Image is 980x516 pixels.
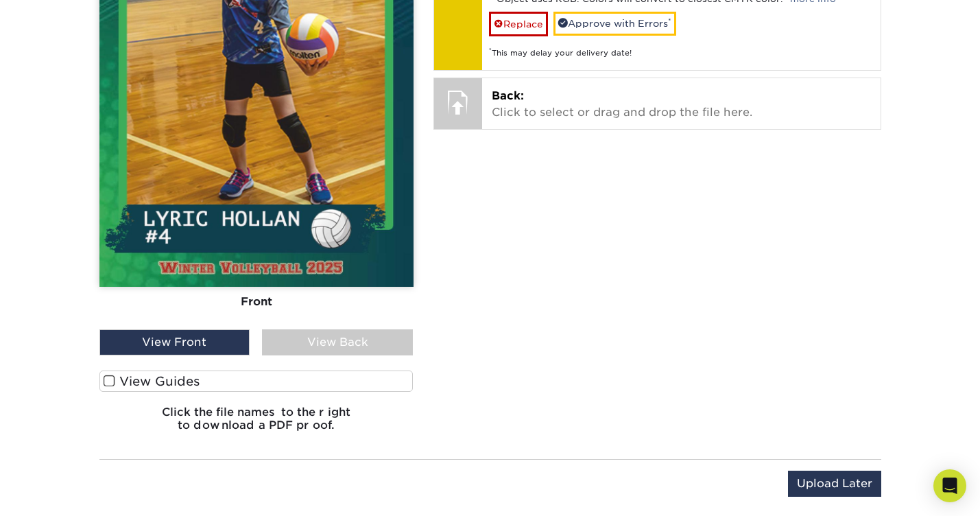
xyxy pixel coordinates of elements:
div: View Front [99,329,250,355]
h6: Click the file names to the right to download a PDF proof. [99,406,414,443]
div: This may delay your delivery date! [489,36,874,59]
p: Click to select or drag and drop the file here. [492,88,871,121]
div: Open Intercom Messenger [933,469,966,502]
a: Approve with Errors* [553,12,676,35]
div: View Back [262,329,413,355]
label: View Guides [99,371,414,392]
a: Replace [489,12,548,36]
span: Back: [492,89,524,102]
input: Upload Later [788,471,881,497]
div: Front [99,287,414,317]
